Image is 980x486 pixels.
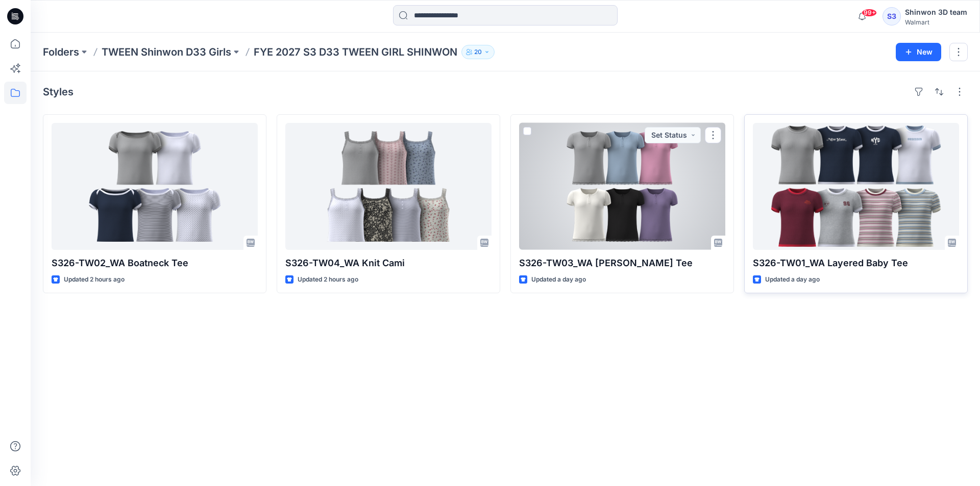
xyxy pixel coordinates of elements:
p: 20 [474,46,482,58]
a: TWEEN Shinwon D33 Girls [102,45,231,59]
a: Folders [43,45,79,59]
button: 20 [461,45,495,59]
button: New [896,43,941,61]
p: Updated a day ago [531,274,586,285]
a: S326-TW03_WA SS Henley Tee [519,123,725,250]
div: S3 [883,7,901,25]
span: 99+ [862,9,877,17]
a: S326-TW04_WA Knit Cami [285,123,492,250]
p: S326-TW03_WA [PERSON_NAME] Tee [519,256,725,270]
p: S326-TW02_WA Boatneck Tee [52,256,258,270]
div: Shinwon 3D team [905,6,967,18]
p: Updated a day ago [765,274,820,285]
p: FYE 2027 S3 D33 TWEEN GIRL SHINWON [254,45,457,59]
a: S326-TW01_WA Layered Baby Tee [753,123,959,250]
h4: Styles [43,86,73,98]
p: S326-TW04_WA Knit Cami [285,256,492,270]
p: S326-TW01_WA Layered Baby Tee [753,256,959,270]
a: S326-TW02_WA Boatneck Tee [52,123,258,250]
div: Walmart [905,18,967,26]
p: Updated 2 hours ago [64,274,125,285]
p: Updated 2 hours ago [298,274,358,285]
